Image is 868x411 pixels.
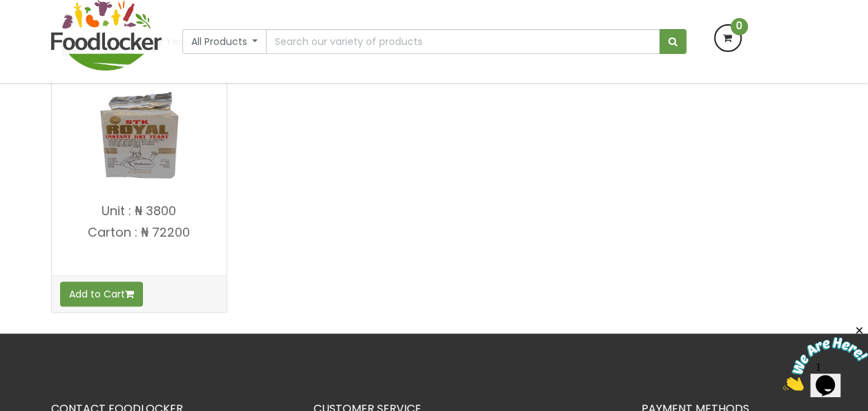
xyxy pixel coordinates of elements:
[266,29,659,54] input: Search our variety of products
[182,29,267,54] button: All Products
[52,204,226,218] p: Unit : ₦ 3800
[6,6,11,17] span: 1
[60,282,143,307] button: Add to Cart
[782,325,868,390] iframe: chat widget
[731,18,748,35] span: 0
[125,289,134,299] i: Add to cart
[52,226,226,239] p: Carton : ₦ 72200
[87,84,191,188] img: STK Royal Instant Dry Yeast - Big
